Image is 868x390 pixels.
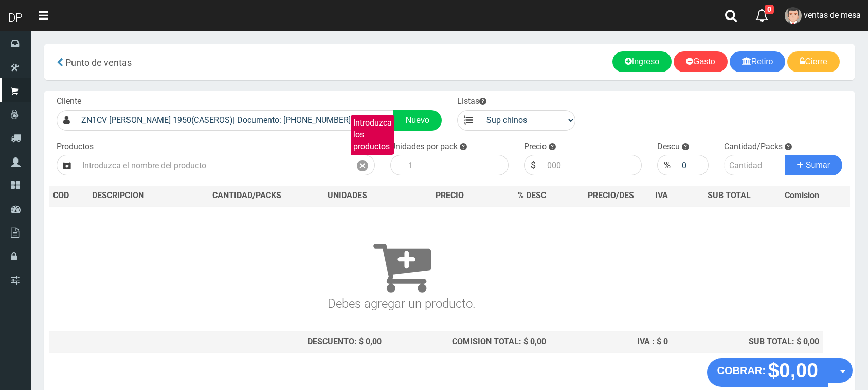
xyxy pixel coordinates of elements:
label: Cantidad/Packs [724,141,783,153]
a: Gasto [674,51,728,72]
span: Sumar [806,161,830,169]
a: Ingreso [612,51,672,72]
strong: COBRAR: [717,365,766,376]
div: $ [524,155,542,175]
label: Cliente [57,96,81,108]
span: ventas de mesa [804,10,861,20]
span: % DESC [518,190,546,200]
th: UNIDADES [309,186,386,206]
input: 000 [677,155,709,175]
span: IVA [655,190,668,200]
label: Precio [524,141,547,153]
div: DESCUENTO: $ 0,00 [189,336,382,348]
div: COMISION TOTAL: $ 0,00 [390,336,546,348]
th: DES [88,186,185,206]
input: 1 [403,155,509,175]
th: CANTIDAD/PACKS [185,186,309,206]
button: Sumar [785,155,842,175]
span: CRIPCION [107,190,144,200]
label: Introduzca los productos [351,115,394,155]
div: SUB TOTAL: $ 0,00 [676,336,820,348]
input: Introduzca el nombre del producto [77,155,351,175]
span: SUB TOTAL [708,190,751,202]
a: Nuevo [393,110,442,131]
div: IVA : $ 0 [554,336,668,348]
button: COBRAR: $0,00 [707,358,829,387]
input: Cantidad [724,155,785,175]
span: 0 [765,5,774,14]
input: Consumidor Final [76,110,394,131]
h3: Debes agregar un producto. [53,221,751,310]
label: Productos [57,141,94,153]
input: 000 [542,155,642,175]
span: Comision [785,190,819,202]
div: % [657,155,677,175]
span: PRECIO [436,190,464,202]
label: Unidades por pack [390,141,458,153]
strong: $0,00 [768,359,818,381]
a: Retiro [730,51,786,72]
label: Descu [657,141,680,153]
span: Punto de ventas [65,57,132,68]
img: User Image [785,7,802,24]
span: PRECIO/DES [588,190,634,200]
a: Cierre [787,51,840,72]
th: COD [49,186,88,206]
label: Listas [457,96,486,108]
